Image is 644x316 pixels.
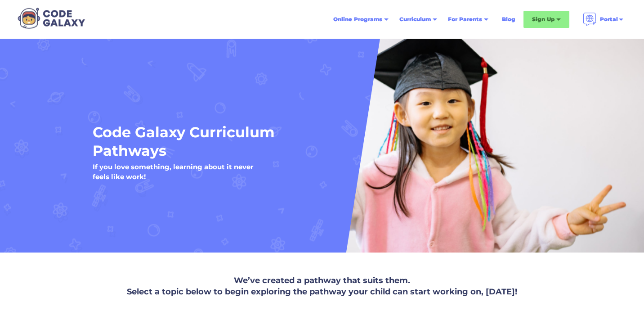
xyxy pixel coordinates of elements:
div: Sign Up [523,11,569,28]
div: For Parents [443,11,494,27]
div: Portal [577,9,630,30]
div: Online Programs [328,11,394,27]
div: Curriculum [399,15,431,24]
a: Blog [496,11,521,27]
div: Portal [600,15,618,24]
div: Sign Up [532,15,555,24]
div: For Parents [448,15,482,24]
h1: Code Galaxy Curriculum Pathways [93,123,481,160]
h5: If you love something, learning about it never feels like work! [93,163,253,181]
div: Curriculum [394,11,443,27]
strong: We’ve created a pathway that suits them. Select a topic below to begin exploring the pathway your... [127,275,517,297]
div: Online Programs [333,15,382,24]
